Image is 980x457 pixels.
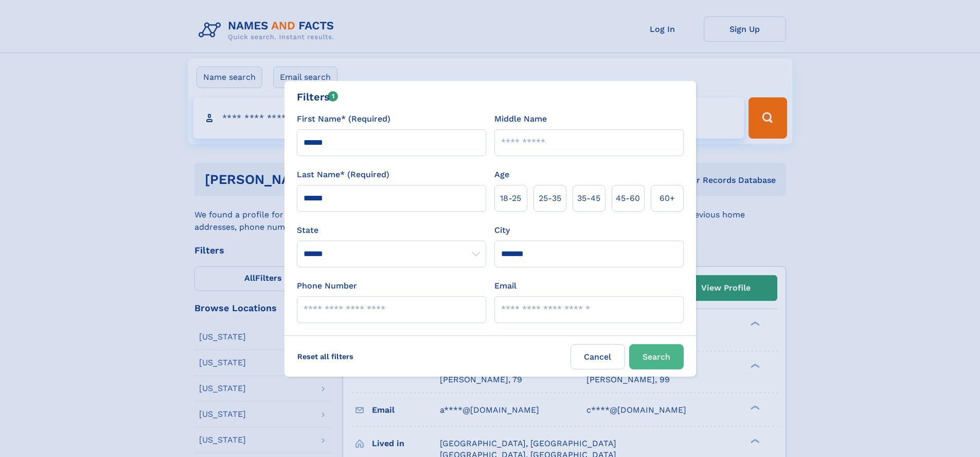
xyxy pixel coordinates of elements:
label: Cancel [571,344,625,369]
label: Last Name* (Required) [297,168,389,181]
span: 45‑60 [616,192,640,205]
span: 60+ [660,192,675,205]
div: Filters [297,89,338,105]
span: 35‑45 [577,192,600,205]
label: Age [494,168,509,181]
span: 25‑35 [539,192,561,205]
label: First Name* (Required) [297,113,390,125]
label: City [494,224,510,236]
label: State [297,224,486,236]
label: Phone Number [297,280,357,292]
label: Middle Name [494,113,547,125]
button: Search [629,344,684,369]
label: Email [494,280,516,292]
span: 18‑25 [500,192,521,205]
label: Reset all filters [291,344,360,369]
